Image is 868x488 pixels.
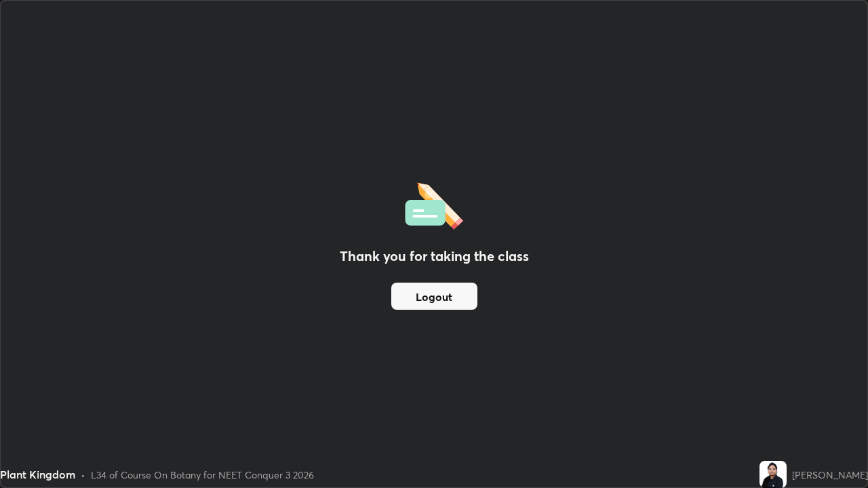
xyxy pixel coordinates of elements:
[91,468,314,482] div: L34 of Course On Botany for NEET Conquer 3 2026
[792,468,868,482] div: [PERSON_NAME]
[81,468,85,482] div: •
[391,283,477,310] button: Logout
[340,246,529,266] h2: Thank you for taking the class
[759,461,787,488] img: f7eccc8ec5de4befb7241ed3494b9f8e.jpg
[405,178,463,230] img: offlineFeedback.1438e8b3.svg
